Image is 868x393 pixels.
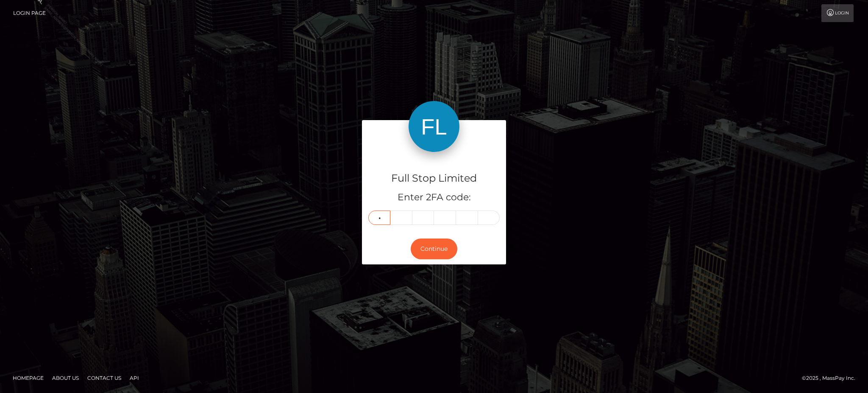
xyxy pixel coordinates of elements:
h5: Enter 2FA code: [368,191,500,204]
a: Homepage [9,371,47,385]
a: Contact Us [84,371,125,385]
button: Continue [411,239,457,259]
a: Login [821,4,854,22]
h4: Full Stop Limited [368,171,500,186]
a: API [126,371,142,385]
div: © 2025 , MassPay Inc. [802,373,862,383]
a: Login Page [13,4,46,22]
a: About Us [49,371,82,385]
img: Full Stop Limited [409,101,459,152]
